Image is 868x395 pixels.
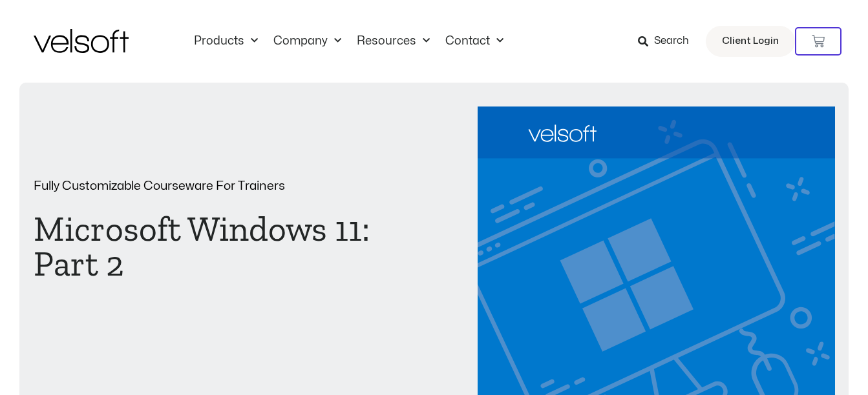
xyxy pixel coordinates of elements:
a: ResourcesMenu Toggle [349,34,438,48]
p: Fully Customizable Courseware For Trainers [34,180,391,192]
span: Search [654,33,689,50]
a: Client Login [706,26,795,57]
a: ProductsMenu Toggle [186,34,266,48]
a: Search [638,30,698,52]
a: CompanyMenu Toggle [266,34,349,48]
span: Client Login [722,33,779,50]
nav: Menu [186,34,511,48]
h1: Microsoft Windows 11: Part 2 [34,212,391,281]
img: Velsoft Training Materials [34,29,129,53]
a: ContactMenu Toggle [438,34,511,48]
